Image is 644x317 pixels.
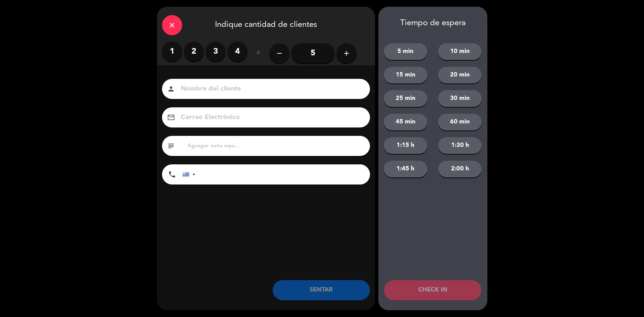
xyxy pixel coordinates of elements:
button: 1:30 h [438,137,482,154]
button: 1:15 h [384,137,427,154]
i: subject [167,142,175,150]
div: ó [248,42,269,65]
label: 4 [227,42,248,62]
button: 25 min [384,90,427,107]
i: person [167,85,175,93]
button: 5 min [384,43,427,60]
input: Correo Electrónico [180,112,361,123]
div: Tiempo de espera [378,18,487,28]
button: 30 min [438,90,482,107]
label: 1 [162,42,182,62]
button: 1:45 h [384,161,427,177]
button: 60 min [438,114,482,130]
div: Uruguay: +598 [182,165,198,184]
i: close [168,21,176,29]
button: SENTAR [273,280,370,300]
input: Nombre del cliente [180,83,361,95]
button: 45 min [384,114,427,130]
button: 20 min [438,67,482,84]
label: 2 [184,42,204,62]
label: 3 [206,42,226,62]
input: Agregar nota aquí... [187,141,365,151]
div: Indique cantidad de clientes [157,7,375,42]
i: add [342,49,351,57]
i: phone [168,170,176,178]
button: 10 min [438,43,482,60]
i: email [167,113,175,121]
button: 2:00 h [438,161,482,177]
button: CHECK IN [384,280,481,300]
button: 15 min [384,67,427,84]
i: remove [275,49,283,57]
button: remove [269,43,289,63]
button: add [336,43,357,63]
